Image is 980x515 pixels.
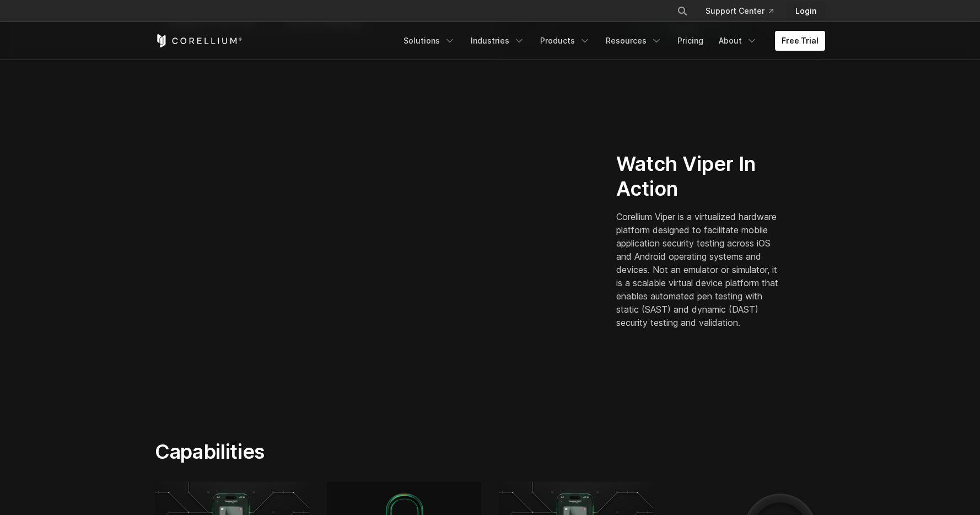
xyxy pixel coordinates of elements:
[397,31,825,51] div: Navigation Menu
[671,31,710,51] a: Pricing
[697,1,782,21] a: Support Center
[616,152,783,201] h2: Watch Viper In Action
[464,31,531,51] a: Industries
[616,210,783,329] p: Corellium Viper is a virtualized hardware platform designed to facilitate mobile application secu...
[155,34,243,47] a: Corellium Home
[397,31,462,51] a: Solutions
[599,31,669,51] a: Resources
[534,31,597,51] a: Products
[787,1,825,21] a: Login
[664,1,825,21] div: Navigation Menu
[775,31,825,51] a: Free Trial
[672,1,692,21] button: Search
[155,439,594,464] h2: Capabilities
[712,31,764,51] a: About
